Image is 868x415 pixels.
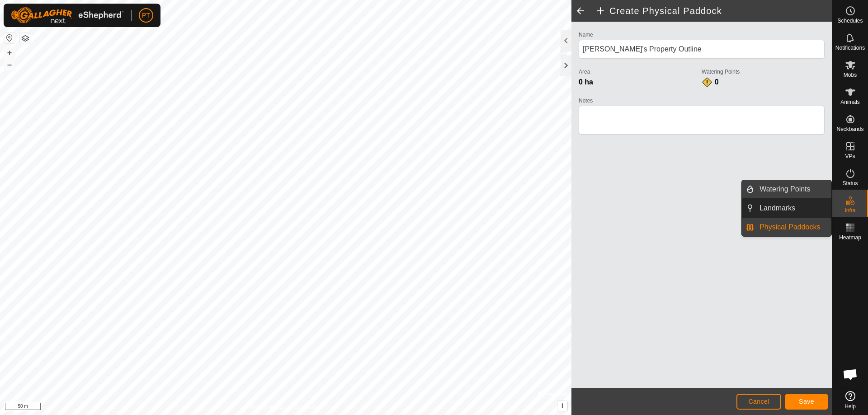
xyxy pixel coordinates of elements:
[799,398,814,405] span: Save
[736,394,781,410] button: Cancel
[142,11,150,20] span: PT
[842,181,858,186] span: Status
[295,403,321,411] a: Contact Us
[557,401,567,411] button: i
[837,361,864,388] div: Open chat
[835,45,865,51] span: Notifications
[20,33,31,44] button: Map Layers
[742,180,831,198] li: Watering Points
[836,126,863,132] span: Neckbands
[759,184,810,195] span: Watering Points
[759,222,820,233] span: Physical Paddocks
[561,402,563,410] span: i
[11,7,124,23] img: Gallagher Logo
[4,59,15,70] button: –
[839,235,861,240] span: Heatmap
[579,68,702,76] label: Area
[702,68,825,76] label: Watering Points
[785,394,828,410] button: Save
[844,72,857,78] span: Mobs
[754,180,831,198] a: Watering Points
[579,97,825,105] label: Notes
[742,218,831,236] li: Physical Paddocks
[579,31,825,39] label: Name
[759,203,795,214] span: Landmarks
[845,154,855,159] span: VPs
[754,199,831,217] a: Landmarks
[748,398,769,405] span: Cancel
[754,218,831,236] a: Physical Paddocks
[837,18,863,23] span: Schedules
[844,208,855,213] span: Infra
[832,387,868,413] a: Help
[715,78,719,86] span: 0
[595,5,832,16] h2: Create Physical Paddock
[579,78,593,86] span: 0 ha
[840,99,860,105] span: Animals
[844,404,856,409] span: Help
[4,47,15,58] button: +
[742,199,831,217] li: Landmarks
[250,403,284,411] a: Privacy Policy
[4,33,15,43] button: Reset Map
